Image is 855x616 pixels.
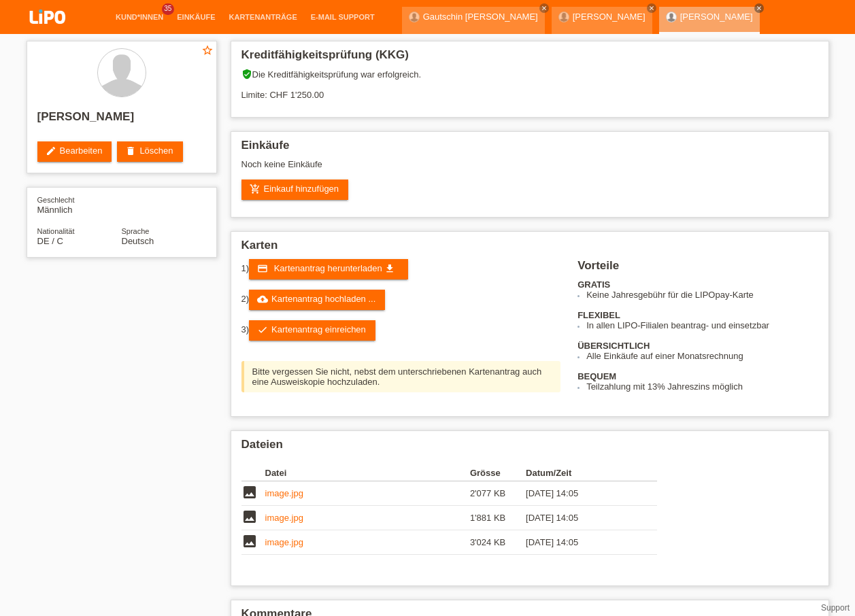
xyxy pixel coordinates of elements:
[201,44,214,56] i: star_border
[647,3,656,13] a: close
[680,12,753,22] a: [PERSON_NAME]
[526,530,637,555] td: [DATE] 14:05
[241,139,818,159] h2: Einkäufe
[109,13,170,21] a: Kund*innen
[249,259,408,279] a: credit_card Kartenantrag herunterladen get_app
[265,465,470,481] th: Datei
[241,509,258,525] i: image
[37,194,122,215] div: Männlich
[241,533,258,549] i: image
[526,481,637,506] td: [DATE] 14:05
[577,259,818,279] h2: Vorteile
[14,28,82,38] a: LIPO pay
[274,263,382,273] span: Kartenantrag herunterladen
[586,290,818,300] li: Keine Jahresgebühr für die LIPOpay-Karte
[265,488,303,498] a: image.jpg
[241,290,561,310] div: 2)
[241,361,561,392] div: Bitte vergessen Sie nicht, nebst dem unterschriebenen Kartenantrag auch eine Ausweiskopie hochzul...
[577,310,620,320] b: FLEXIBEL
[125,146,136,156] i: delete
[756,5,762,12] i: close
[541,5,548,12] i: close
[241,320,561,341] div: 3)
[539,3,549,13] a: close
[577,279,610,290] b: GRATIS
[470,465,526,481] th: Grösse
[37,141,112,162] a: editBearbeiten
[37,227,75,235] span: Nationalität
[250,184,261,194] i: add_shopping_cart
[573,12,646,22] a: [PERSON_NAME]
[257,324,268,335] i: check
[648,5,655,12] i: close
[754,3,764,13] a: close
[249,290,385,310] a: cloud_uploadKartenantrag hochladen ...
[37,236,63,246] span: Deutschland / C / 07.07.2018
[586,320,818,330] li: In allen LIPO-Filialen beantrag- und einsetzbar
[470,481,526,506] td: 2'077 KB
[526,465,637,481] th: Datum/Zeit
[470,530,526,555] td: 3'024 KB
[37,110,206,131] h2: [PERSON_NAME]
[249,320,375,341] a: checkKartenantrag einreichen
[241,179,349,200] a: add_shopping_cartEinkauf hinzufügen
[586,381,818,392] li: Teilzahlung mit 13% Jahreszins möglich
[201,44,214,58] a: star_border
[257,263,268,274] i: credit_card
[162,3,174,15] span: 35
[257,294,268,305] i: cloud_upload
[821,603,850,613] a: Support
[586,351,818,361] li: Alle Einkäufe auf einer Monatsrechnung
[122,236,154,246] span: Deutsch
[117,141,182,162] a: deleteLöschen
[470,506,526,530] td: 1'881 KB
[170,13,222,21] a: Einkäufe
[265,537,303,547] a: image.jpg
[241,69,818,110] div: Die Kreditfähigkeitsprüfung war erfolgreich. Limite: CHF 1'250.00
[46,146,56,156] i: edit
[577,371,616,381] b: BEQUEM
[241,48,818,69] h2: Kreditfähigkeitsprüfung (KKG)
[423,12,538,22] a: Gautschin [PERSON_NAME]
[241,484,258,500] i: image
[241,69,252,80] i: verified_user
[384,263,395,274] i: get_app
[37,196,75,204] span: Geschlecht
[122,227,150,235] span: Sprache
[241,438,818,458] h2: Dateien
[241,239,818,259] h2: Karten
[241,259,561,279] div: 1)
[241,159,818,179] div: Noch keine Einkäufe
[304,13,382,21] a: E-Mail Support
[222,13,304,21] a: Kartenanträge
[526,506,637,530] td: [DATE] 14:05
[577,341,650,351] b: ÜBERSICHTLICH
[265,513,303,523] a: image.jpg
